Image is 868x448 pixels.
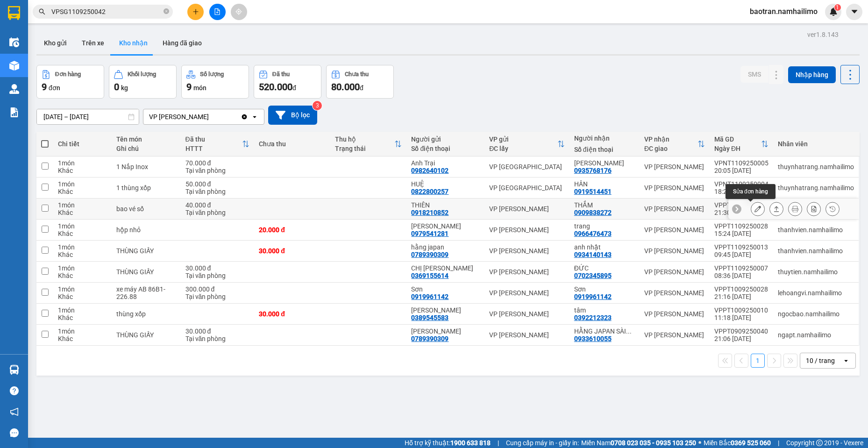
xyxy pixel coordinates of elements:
div: Người nhận [574,135,635,142]
div: Người gửi [411,135,480,143]
div: HUỆ [411,180,480,188]
div: VPPT1109250007 [714,264,768,272]
span: caret-down [850,7,859,16]
div: VP [PERSON_NAME] [489,205,565,213]
div: 21:06 [DATE] [714,335,768,342]
div: THẮM [574,201,635,209]
div: VPPT1009250028 [714,285,768,293]
div: 0982640102 [411,167,448,174]
div: VP nhận [644,135,697,143]
input: Select a date range. [37,109,139,124]
div: thuynhatrang.namhailimo [778,184,854,192]
div: VP [PERSON_NAME] [489,331,565,339]
div: 30.000 đ [185,327,250,335]
div: Chi tiết [58,140,107,148]
div: 20.000 đ [259,226,326,234]
span: question-circle [10,386,19,395]
button: Bộ lọc [268,106,317,125]
div: hằng japan [411,243,480,251]
button: SMS [740,66,768,83]
div: Số điện thoại [574,146,635,153]
div: 1 món [58,222,107,230]
div: 1 món [58,285,107,293]
span: Cung cấp máy in - giấy in: [506,438,579,448]
div: Đơn hàng [55,71,81,78]
div: Đã thu [272,71,290,78]
div: 0909838272 [574,209,612,216]
span: 9 [186,81,192,92]
button: caret-down [846,4,862,20]
div: HÂN [574,180,635,188]
div: VP [PERSON_NAME] [644,184,705,192]
div: 0389545583 [411,314,448,321]
div: Khác [58,230,107,237]
div: Khác [58,293,107,300]
div: Tại văn phòng [185,167,250,174]
span: search [39,8,45,15]
div: 21:16 [DATE] [714,293,768,300]
div: 15:24 [DATE] [714,230,768,237]
div: anh nhật [574,243,635,251]
span: ... [626,327,632,335]
span: copyright [816,440,823,446]
div: VP [PERSON_NAME] [644,247,705,255]
div: VP [PERSON_NAME] [644,331,705,339]
div: Khác [58,251,107,258]
div: thanhvien.namhailimo [778,247,854,255]
div: 30.000 đ [259,247,326,255]
svg: open [842,357,850,364]
button: Số lượng9món [181,65,249,99]
div: Đã thu [185,135,242,143]
div: Khác [58,167,107,174]
th: Toggle SortBy [181,132,255,156]
sup: 1 [834,4,841,11]
button: Chưa thu80.000đ [326,65,394,99]
div: Khác [58,188,107,195]
span: đ [360,84,363,92]
div: THIÊN [411,201,480,209]
span: | [778,438,779,448]
div: VP [PERSON_NAME] [489,289,565,297]
th: Toggle SortBy [640,132,710,156]
div: lehoangvi.namhailimo [778,289,854,297]
div: Khác [58,335,107,342]
div: 18:23 [DATE] [714,188,768,195]
div: CHỊ CHI [411,264,480,272]
div: VP [PERSON_NAME] [644,289,705,297]
button: Hàng đã giao [155,32,209,54]
div: 1 món [58,327,107,335]
div: trang [574,222,635,230]
div: thanhvien.namhailimo [778,226,854,234]
div: THÙNG GIẤY [116,268,176,276]
button: Kho nhận [112,32,155,54]
div: 0369155614 [411,272,448,279]
div: 1 món [58,306,107,314]
div: VPPT1109250031 [714,201,768,209]
div: VP [PERSON_NAME] [489,310,565,318]
img: logo-vxr [8,6,20,20]
div: VP [PERSON_NAME] [489,226,565,234]
div: VPPT1009250010 [714,306,768,314]
div: VP [GEOGRAPHIC_DATA] [489,163,565,171]
div: anh khánh [411,306,480,314]
div: Sửa đơn hàng [751,202,765,216]
div: Sửa đơn hàng [726,184,776,199]
button: Trên xe [74,32,112,54]
th: Toggle SortBy [330,132,406,156]
div: Tên món [116,135,176,143]
div: 0934140143 [574,251,612,258]
span: aim [235,8,242,15]
div: thuynhatrang.namhailimo [778,163,854,171]
div: 0789390309 [411,335,448,342]
div: MINH NGUYỆT [411,327,480,335]
span: đơn [49,84,60,92]
div: Số lượng [200,71,224,78]
div: Khác [58,272,107,279]
sup: 3 [313,101,322,110]
div: thùng xốp [116,310,176,318]
img: warehouse-icon [9,37,19,47]
div: 30.000 đ [185,264,250,272]
div: tâm [574,306,635,314]
div: 0966476473 [574,230,612,237]
div: 0919961142 [411,293,448,300]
